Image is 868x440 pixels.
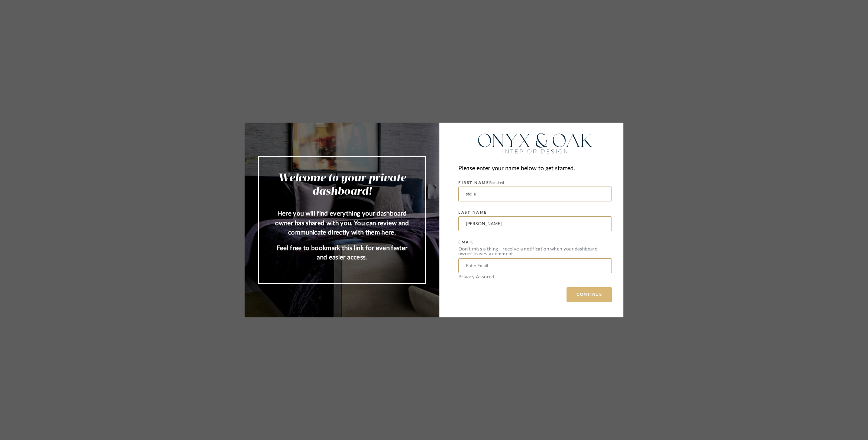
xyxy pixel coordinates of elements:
label: LAST NAME [458,210,487,215]
input: Enter Email [458,258,612,273]
input: Enter Last Name [458,216,612,231]
div: Don’t miss a thing - receive a notification when your dashboard owner leaves a comment. [458,247,612,256]
h2: Welcome to your private dashboard! [274,172,410,198]
button: CONTINUE [567,287,612,302]
p: Feel free to bookmark this link for even faster and easier access. [274,243,410,262]
div: Please enter your name below to get started. [458,164,612,174]
label: FIRST NAME [458,181,504,185]
input: Enter First Name [458,187,612,201]
span: Required [489,181,504,185]
label: EMAIL [458,240,474,245]
div: Privacy Assured [458,275,612,279]
p: Here you will find everything your dashboard owner has shared with you. You can review and commun... [274,209,410,237]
